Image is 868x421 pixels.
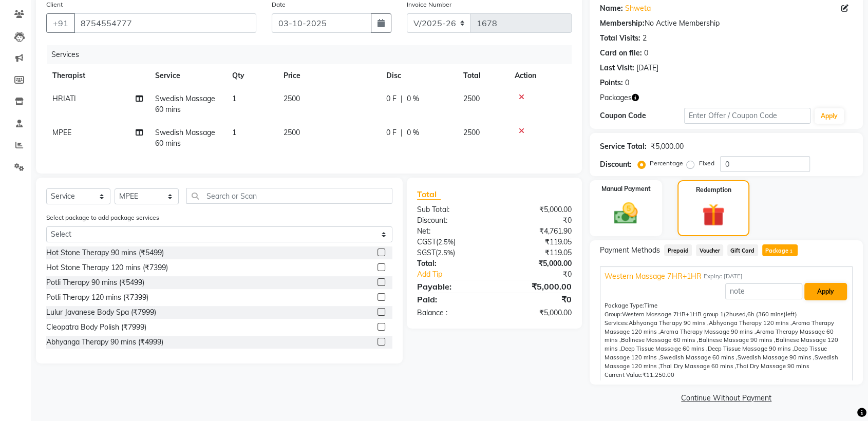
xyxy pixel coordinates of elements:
[407,127,419,138] span: 0 %
[660,328,756,335] span: Aroma Therapy Massage 90 mins ,
[644,302,657,309] span: Time
[52,94,76,103] span: HRIATI
[605,328,833,344] span: Aroma Therapy Massage 60 mins ,
[284,128,300,137] span: 2500
[409,237,495,247] div: ( )
[625,78,629,88] div: 0
[707,345,794,352] span: Deep Tissue Massage 90 mins ,
[601,184,651,194] label: Manual Payment
[232,94,236,103] span: 1
[495,237,580,247] div: ₹119.05
[401,93,403,104] span: |
[386,93,397,104] span: 0 F
[508,269,579,280] div: ₹0
[600,78,623,88] div: Points:
[463,94,480,103] span: 2500
[186,188,392,204] input: Search or Scan
[409,226,495,237] div: Net:
[600,18,853,29] div: No Active Membership
[149,64,226,87] th: Service
[727,244,758,256] span: Gift Card
[52,128,71,137] span: MPEE
[46,262,168,273] div: Hot Stone Therapy 120 mins (₹7399)
[605,354,838,370] span: Swedish Massage 120 mins ,
[74,13,256,33] input: Search by Name/Mobile/Email/Code
[46,292,148,303] div: Potli Therapy 120 mins (₹7399)
[155,94,215,114] span: Swedish Massage 60 mins
[463,128,480,137] span: 2500
[708,319,791,327] span: Abhyanga Therapy 120 mins ,
[592,393,861,404] a: Continue Without Payment
[495,247,580,258] div: ₹119.05
[438,248,453,257] span: 2.5%
[659,362,735,370] span: Thai Dry Massage 60 mins ,
[417,189,441,200] span: Total
[226,64,277,87] th: Qty
[600,92,632,103] span: Packages
[725,283,802,299] input: note
[804,283,847,300] button: Apply
[643,33,647,44] div: 2
[644,48,648,59] div: 0
[155,128,215,148] span: Swedish Massage 60 mins
[629,319,708,327] span: Abhyanga Therapy 90 mins ,
[600,63,634,73] div: Last Visit:
[762,244,798,256] span: Package
[695,185,731,195] label: Redemption
[46,307,156,318] div: Lulur Javanese Body Spa (₹7999)
[495,226,580,237] div: ₹4,761.90
[650,159,683,168] label: Percentage
[600,33,640,44] div: Total Visits:
[605,319,834,335] span: Aroma Therapy Massage 120 mins ,
[46,277,144,288] div: Potli Therapy 90 mins (₹5499)
[605,271,701,282] span: Western Massage 7HR+1HR
[698,336,775,343] span: Balinese Massage 90 mins ,
[232,128,236,137] span: 1
[284,94,300,103] span: 2500
[386,127,397,138] span: 0 F
[600,3,623,14] div: Name:
[600,141,647,152] div: Service Total:
[438,238,454,246] span: 2.5%
[495,308,580,318] div: ₹5,000.00
[625,3,651,14] a: Shweta
[508,64,572,87] th: Action
[621,336,698,343] span: Balinese Massage 60 mins ,
[417,248,436,257] span: SGST
[723,311,732,318] span: (2h
[46,13,75,33] button: +91
[660,354,737,361] span: Swedish Massage 60 mins ,
[46,213,159,222] label: Select package to add package services
[636,63,658,73] div: [DATE]
[47,45,579,64] div: Services
[409,269,508,280] a: Add Tip
[643,371,674,378] span: ₹11,250.00
[600,18,645,29] div: Membership:
[622,311,797,318] span: used, left)
[495,293,580,305] div: ₹0
[815,108,844,124] button: Apply
[600,245,660,256] span: Payment Methods
[695,201,732,229] img: _gift.svg
[409,308,495,318] div: Balance :
[401,127,403,138] span: |
[788,248,794,255] span: 1
[605,319,629,327] span: Services:
[409,247,495,258] div: ( )
[380,64,457,87] th: Disc
[737,354,814,361] span: Swedish Massage 90 mins ,
[703,272,742,281] span: Expiry: [DATE]
[600,159,632,170] div: Discount:
[46,247,164,258] div: Hot Stone Therapy 90 mins (₹5499)
[607,200,645,227] img: _cash.svg
[277,64,380,87] th: Price
[457,64,508,87] th: Total
[735,362,809,370] span: Thai Dry Massage 90 mins
[409,258,495,269] div: Total:
[46,337,163,348] div: Abhyanga Therapy 90 mins (₹4999)
[664,244,692,256] span: Prepaid
[699,159,714,168] label: Fixed
[495,204,580,215] div: ₹5,000.00
[417,237,436,246] span: CGST
[605,302,644,309] span: Package Type:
